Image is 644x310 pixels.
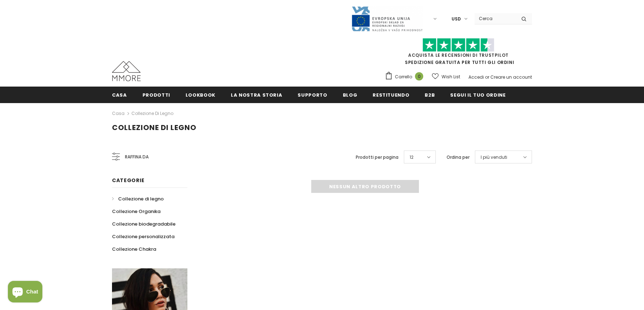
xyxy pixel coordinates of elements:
a: Collezione di legno [131,110,173,116]
a: Collezione biodegradabile [112,218,176,230]
span: Prodotti [143,92,170,98]
label: Prodotti per pagina [356,154,398,161]
a: Carrello 0 [385,71,427,82]
span: supporto [298,92,327,98]
img: Fidati di Pilot Stars [423,38,494,52]
span: Wish List [442,73,460,80]
span: SPEDIZIONE GRATUITA PER TUTTI GLI ORDINI [385,41,532,65]
a: Collezione personalizzata [112,230,174,243]
a: B2B [425,87,435,103]
span: or [485,74,489,80]
span: Lookbook [186,92,215,98]
a: Collezione Organika [112,205,160,218]
a: Blog [343,87,358,103]
span: La nostra storia [231,92,282,98]
span: Blog [343,92,358,98]
img: Javni Razpis [351,6,423,32]
a: Casa [112,109,125,118]
a: Collezione di legno [112,193,164,205]
a: Collezione Chakra [112,243,156,255]
span: Categorie [112,177,144,184]
a: Creare un account [490,74,532,80]
a: Restituendo [373,87,409,103]
a: Accedi [468,74,484,80]
span: Casa [112,92,127,98]
span: 0 [415,72,423,80]
a: Segui il tuo ordine [450,87,505,103]
a: Wish List [432,70,460,83]
img: Casi MMORE [112,61,141,81]
a: Lookbook [186,87,215,103]
span: Collezione biodegradabile [112,221,176,227]
a: La nostra storia [231,87,282,103]
span: USD [452,15,461,23]
span: Restituendo [373,92,409,98]
span: Collezione di legno [118,195,164,202]
a: Javni Razpis [351,15,423,22]
span: 12 [410,154,414,161]
span: Collezione Organika [112,208,160,215]
a: Acquista le recensioni di TrustPilot [408,52,509,58]
span: Collezione personalizzata [112,233,174,240]
inbox-online-store-chat: Shopify online store chat [6,281,45,304]
span: Collezione di legno [112,122,196,133]
span: I più venduti [481,154,507,161]
span: Collezione Chakra [112,246,156,253]
input: Search Site [475,13,516,24]
span: B2B [425,92,435,98]
span: Carrello [395,73,412,80]
a: Casa [112,87,127,103]
label: Ordina per [447,154,470,161]
span: Raffina da [125,153,149,161]
span: Segui il tuo ordine [450,92,505,98]
a: Prodotti [143,87,170,103]
a: supporto [298,87,327,103]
